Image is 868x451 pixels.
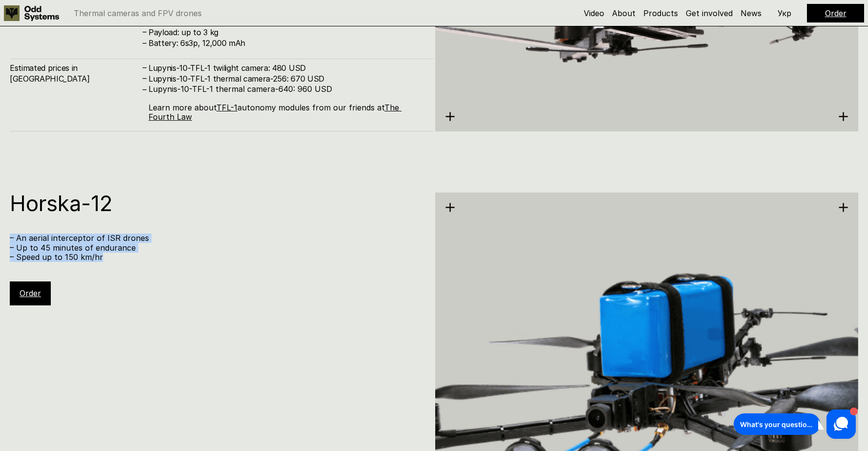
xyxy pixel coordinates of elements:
[643,8,678,18] a: Products
[148,63,423,73] h4: Lupynis-10-TFL-1 twilight camera: 480 USD
[148,27,423,38] h4: Payload: up to 3 kg
[10,63,142,85] h4: Estimated prices in [GEOGRAPHIC_DATA]
[143,26,147,37] h4: –
[741,8,762,18] a: News
[148,38,423,48] h4: Battery: 6s3p, 12,000 mAh
[216,103,237,112] a: TFL-1
[10,253,423,262] p: – Speed up to 150 km/hr
[74,9,202,17] p: Thermal cameras and FPV drones
[10,193,423,214] h1: Horska-12
[10,234,423,243] p: – An aerial interceptor of ISR drones
[143,62,147,73] h4: –
[143,37,147,48] h4: –
[148,85,423,122] p: Lupynis-10-TFL-1 thermal camera-640: 960 USD Learn more about autonomy modules from our friends at
[10,243,423,253] p: – Up to 45 minutes of endurance
[778,9,791,17] p: Укр
[148,103,402,122] a: The Fourth Law
[825,8,847,18] a: Order
[143,73,147,84] h4: –
[584,8,604,18] a: Video
[20,288,41,298] a: Order
[612,8,635,18] a: About
[731,407,858,441] iframe: HelpCrunch
[686,8,733,18] a: Get involved
[148,73,423,84] h4: Lupynis-10-TFL-1 thermal camera-256: 670 USD
[143,84,147,95] h4: –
